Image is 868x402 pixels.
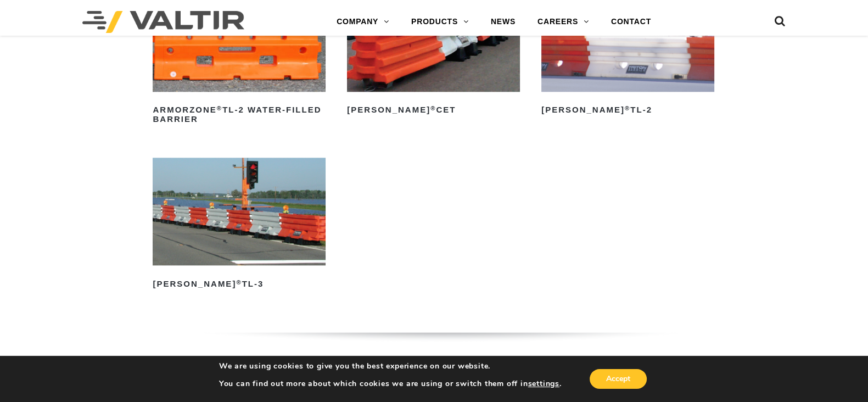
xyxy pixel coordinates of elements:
[400,11,480,33] a: PRODUCTS
[219,361,562,371] p: We are using cookies to give you the best experience on our website.
[82,11,244,33] img: Valtir
[236,279,242,286] sup: ®
[480,11,527,33] a: NEWS
[153,158,326,293] a: [PERSON_NAME]®TL-3
[219,379,562,389] p: You can find out more about which cookies we are using or switch them off in .
[590,369,647,389] button: Accept
[541,102,714,119] h2: [PERSON_NAME] TL-2
[430,105,436,111] sup: ®
[217,105,222,111] sup: ®
[326,11,400,33] a: COMPANY
[347,102,520,119] h2: [PERSON_NAME] CET
[527,11,600,33] a: CAREERS
[153,275,326,293] h2: [PERSON_NAME] TL-3
[528,379,559,389] button: settings
[625,105,630,111] sup: ®
[153,102,326,128] h2: ArmorZone TL-2 Water-Filled Barrier
[600,11,662,33] a: CONTACT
